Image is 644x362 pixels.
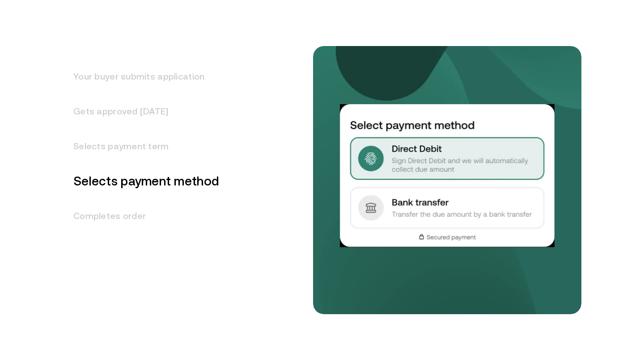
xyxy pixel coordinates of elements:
[63,94,219,129] h3: Gets approved [DATE]
[63,198,219,233] h3: Completes order
[340,104,555,247] img: Selects payment method
[63,59,219,94] h3: Your buyer submits application
[63,164,219,198] h3: Selects payment method
[63,129,219,164] h3: Selects payment term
